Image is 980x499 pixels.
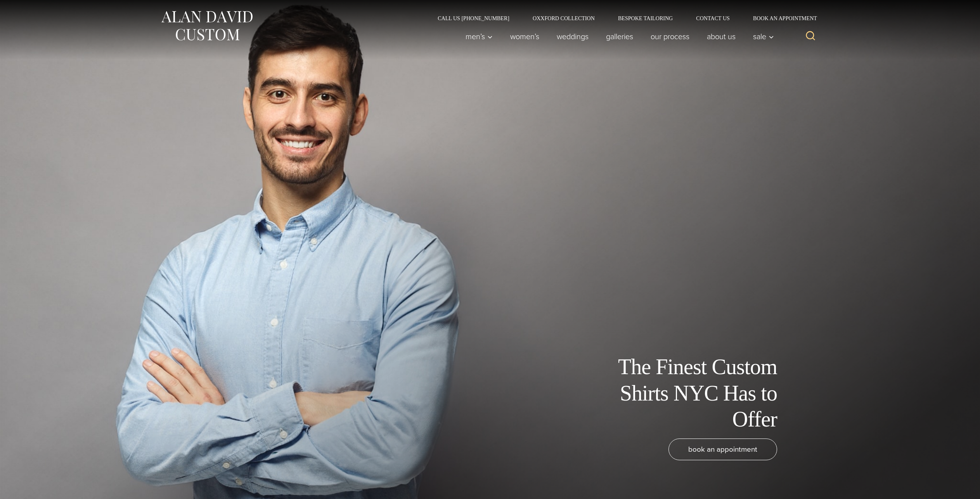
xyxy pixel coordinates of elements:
[548,29,597,44] a: weddings
[698,29,745,44] a: About Us
[642,29,698,44] a: Our Process
[741,16,820,21] a: Book an Appointment
[466,33,493,40] span: Men’s
[688,444,757,455] span: book an appointment
[502,29,548,44] a: Women’s
[426,16,820,21] nav: Secondary Navigation
[684,16,741,21] a: Contact Us
[603,354,777,432] h1: The Finest Custom Shirts NYC Has to Offer
[521,16,606,21] a: Oxxford Collection
[668,439,777,460] a: book an appointment
[597,29,642,44] a: Galleries
[160,9,253,43] img: Alan David Custom
[457,29,778,44] nav: Primary Navigation
[801,27,820,46] button: View Search Form
[606,16,684,21] a: Bespoke Tailoring
[426,16,521,21] a: Call Us [PHONE_NUMBER]
[753,33,774,40] span: Sale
